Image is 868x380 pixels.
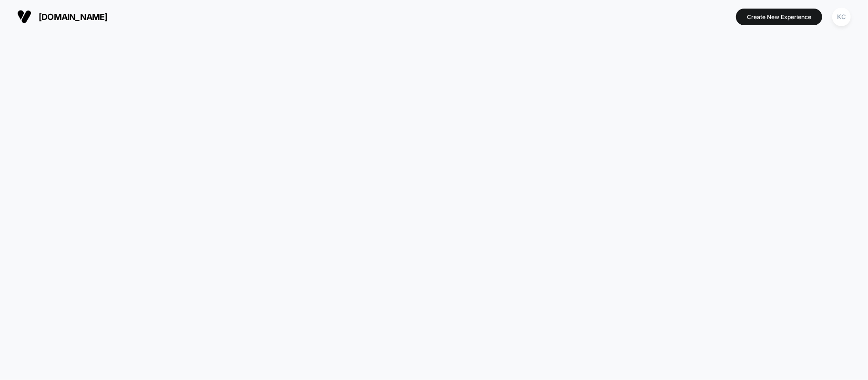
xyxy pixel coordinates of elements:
button: [DOMAIN_NAME] [14,9,111,24]
button: KC [829,7,854,27]
button: Create New Experience [736,9,822,25]
span: [DOMAIN_NAME] [39,12,108,22]
div: KC [832,8,851,26]
img: Visually logo [17,10,31,24]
